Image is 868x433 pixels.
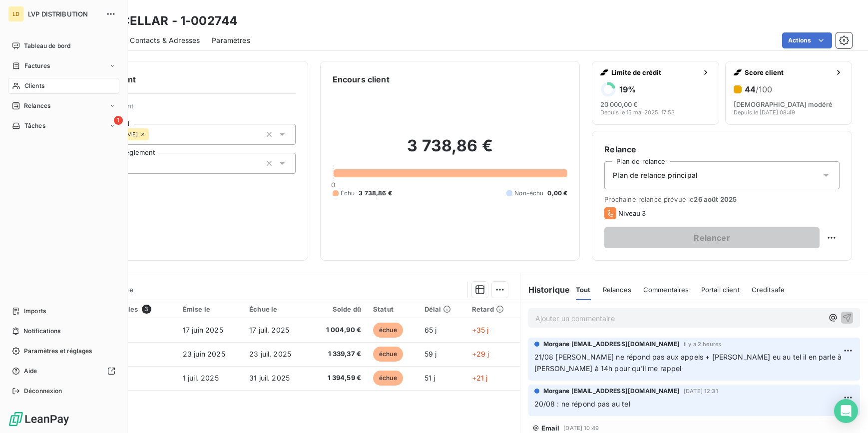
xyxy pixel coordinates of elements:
span: 26 août 2025 [694,195,737,203]
a: Paramètres et réglages [8,343,119,359]
span: Morgane [EMAIL_ADDRESS][DOMAIN_NAME] [543,387,680,396]
span: 1 juil. 2025 [183,374,219,382]
a: Imports [8,303,119,319]
a: 1Tâches [8,118,119,134]
span: Aide [24,367,37,376]
h2: 3 738,86 € [333,136,568,166]
span: Factures [24,61,50,70]
span: 1 394,59 € [315,373,361,383]
span: +21 j [472,374,488,382]
a: Factures [8,58,119,74]
button: Limite de crédit19%20 000,00 €Depuis le 15 mai 2025, 17:53 [592,61,719,125]
span: 3 [142,305,151,314]
span: Commentaires [643,286,689,294]
span: Creditsafe [752,286,785,294]
span: 1 339,37 € [315,349,361,359]
span: Notifications [23,327,60,336]
span: Depuis le [DATE] 08:49 [734,109,795,115]
div: Open Intercom Messenger [834,399,858,423]
span: Email [541,424,560,432]
div: Émise le [183,305,237,313]
h3: VAPECELLAR - 1-002744 [88,12,237,30]
span: Tâches [24,121,45,130]
span: 20/08 : ne répond pas au tel [534,400,630,408]
span: Portail client [701,286,740,294]
span: 1 [114,116,123,125]
span: Tableau de bord [24,41,70,50]
span: Prochaine relance prévue le [604,195,840,203]
input: Ajouter une valeur [149,130,157,139]
span: 17 juil. 2025 [249,326,289,334]
span: Imports [24,307,46,316]
div: Solde dû [315,305,361,313]
span: Contacts & Adresses [130,35,200,45]
span: 20 000,00 € [600,100,638,108]
span: Non-échu [514,189,543,198]
span: 59 j [425,350,437,358]
div: Délai [425,305,460,313]
span: Paramètres et réglages [24,347,92,356]
span: Tout [576,286,591,294]
span: +35 j [472,326,489,334]
span: 0,00 € [547,189,567,198]
span: 23 juin 2025 [183,350,225,358]
span: il y a 2 heures [684,341,721,347]
span: Déconnexion [24,387,62,396]
span: Plan de relance principal [613,170,698,180]
h6: Encours client [333,73,390,85]
h6: Historique [520,284,570,296]
span: 21/08 [PERSON_NAME] ne répond pas aux appels + [PERSON_NAME] eu au tel il en parle à [PERSON_NAME... [534,353,844,373]
span: [DEMOGRAPHIC_DATA] modéré [734,100,833,108]
span: Niveau 3 [618,209,646,217]
span: Propriétés Client [80,102,296,116]
span: Paramètres [212,35,250,45]
a: Relances [8,98,119,114]
span: 3 738,86 € [359,189,392,198]
span: échue [373,371,403,386]
span: Relances [603,286,631,294]
img: Logo LeanPay [8,411,70,427]
span: Score client [745,68,831,76]
span: Morgane [EMAIL_ADDRESS][DOMAIN_NAME] [543,340,680,349]
div: Retard [472,305,514,313]
span: Clients [24,81,44,90]
div: Statut [373,305,413,313]
h6: 19 % [619,84,636,94]
h6: 44 [745,84,772,94]
span: [DATE] 10:49 [563,425,599,431]
span: Depuis le 15 mai 2025, 17:53 [600,109,675,115]
span: 31 juil. 2025 [249,374,290,382]
span: LVP DISTRIBUTION [28,10,100,18]
a: Aide [8,363,119,379]
span: échue [373,347,403,362]
span: 65 j [425,326,437,334]
span: 17 juin 2025 [183,326,223,334]
a: Tableau de bord [8,38,119,54]
h6: Relance [604,143,840,155]
input: Ajouter une valeur [127,159,135,168]
h6: Informations client [60,73,296,85]
span: échue [373,323,403,338]
span: 51 j [425,374,435,382]
span: /100 [756,84,772,94]
span: Limite de crédit [611,68,697,76]
span: Relances [24,101,50,110]
span: 1 004,90 € [315,325,361,335]
div: Échue le [249,305,303,313]
button: Relancer [604,227,820,248]
button: Score client44/100[DEMOGRAPHIC_DATA] modéréDepuis le [DATE] 08:49 [725,61,852,125]
a: Clients [8,78,119,94]
span: 23 juil. 2025 [249,350,291,358]
span: Échu [341,189,355,198]
button: Actions [782,32,832,48]
div: LD [8,6,24,22]
span: +29 j [472,350,489,358]
span: [DATE] 12:31 [684,388,718,394]
span: 0 [331,181,335,189]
